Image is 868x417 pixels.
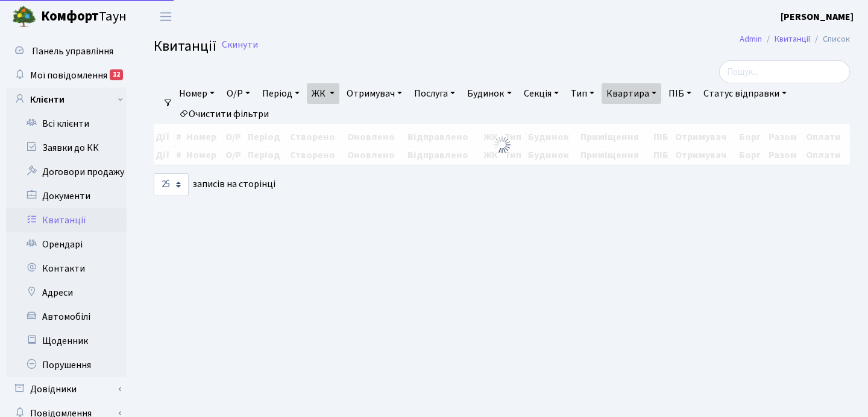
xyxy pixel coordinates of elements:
[12,5,36,29] img: logo.png
[781,10,854,24] b: [PERSON_NAME]
[154,173,275,196] label: записів на сторінці
[6,281,127,305] a: Адреси
[810,33,850,46] li: Список
[32,45,113,58] span: Панель управління
[6,256,127,281] a: Контакти
[6,353,127,377] a: Порушення
[664,83,696,104] a: ПІБ
[174,83,219,104] a: Номер
[722,27,868,52] nav: breadcrumb
[6,39,127,63] a: Панель управління
[307,83,339,104] a: ЖК
[174,104,274,124] a: Очистити фільтри
[6,329,127,353] a: Щоденник
[409,83,460,104] a: Послуга
[110,69,123,80] div: 12
[30,69,107,82] span: Мої повідомлення
[154,36,216,57] span: Квитанції
[151,7,181,27] button: Переключити навігацію
[6,160,127,184] a: Договори продажу
[566,83,599,104] a: Тип
[41,7,99,26] b: Комфорт
[699,83,791,104] a: Статус відправки
[519,83,564,104] a: Секція
[222,83,255,104] a: О/Р
[6,377,127,401] a: Довідники
[342,83,407,104] a: Отримувач
[6,184,127,208] a: Документи
[462,83,516,104] a: Будинок
[154,173,189,196] select: записів на сторінці
[719,60,850,83] input: Пошук...
[6,232,127,256] a: Орендарі
[6,112,127,136] a: Всі клієнти
[6,305,127,329] a: Автомобілі
[781,10,854,24] a: [PERSON_NAME]
[775,33,810,45] a: Квитанції
[222,39,258,51] a: Скинути
[41,7,127,27] span: Таун
[257,83,304,104] a: Період
[6,63,127,88] a: Мої повідомлення12
[6,136,127,160] a: Заявки до КК
[740,33,762,45] a: Admin
[6,208,127,232] a: Квитанції
[602,83,661,104] a: Квартира
[6,88,127,112] a: Клієнти
[492,135,512,154] img: Обробка...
